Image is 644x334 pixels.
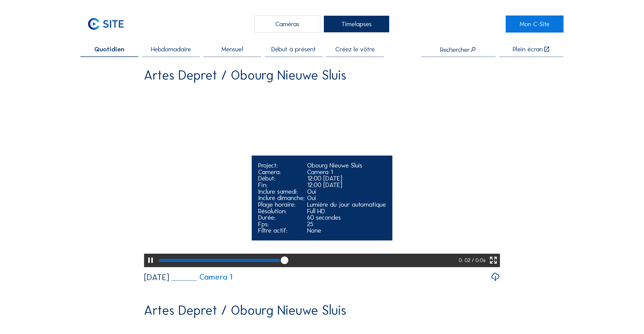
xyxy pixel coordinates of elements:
div: Fin: [258,182,305,188]
div: / 0:06 [472,254,486,267]
a: Mon C-Site [506,16,564,33]
div: Filtre actif: [258,227,305,234]
div: Oui [307,195,386,201]
span: Quotidien [94,46,124,53]
div: Timelapses [324,16,389,33]
img: C-SITE Logo [80,16,131,33]
div: Plage horaire: [258,201,305,208]
div: Artes Depret / Obourg Nieuwe Sluis [144,69,346,82]
div: [DATE] [144,273,169,281]
div: 12:00 [DATE] [307,182,386,188]
video: Your browser does not support the video tag. [144,88,500,266]
span: Mensuel [221,46,243,53]
a: Camera 1 [172,273,232,281]
div: Résolution: [258,208,305,215]
div: 12:00 [DATE] [307,175,386,182]
div: Durée: [258,214,305,221]
div: Obourg Nieuwe Sluis [307,162,386,169]
div: Oui [307,188,386,195]
div: Full HD [307,208,386,215]
span: Créez le vôtre [335,46,375,53]
div: Début: [258,175,305,182]
span: Début à présent [271,46,316,53]
div: Camera: [258,169,305,175]
div: 25 [307,221,386,227]
div: Caméras [255,16,320,33]
div: Fps: [258,221,305,227]
div: Camera 1 [307,169,386,175]
div: 0: 02 [459,254,472,267]
a: C-SITE Logo [80,16,138,33]
span: Hebdomadaire [151,46,191,53]
div: 60 secondes [307,214,386,221]
div: Lumière du jour automatique [307,201,386,208]
div: Artes Depret / Obourg Nieuwe Sluis [144,304,346,317]
div: Inclure samedi: [258,188,305,195]
div: Project: [258,162,305,169]
div: Plein écran [513,46,543,53]
div: Inclure dimanche: [258,195,305,201]
div: None [307,227,386,234]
